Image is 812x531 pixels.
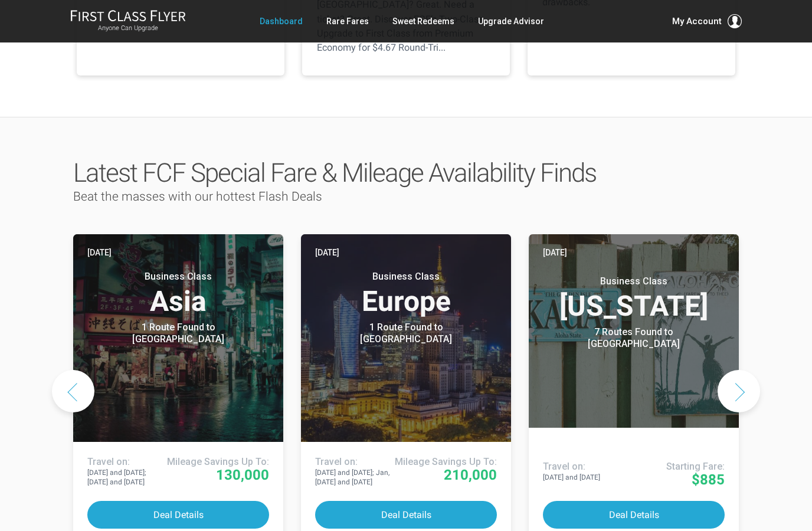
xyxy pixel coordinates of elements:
button: Deal Details [543,501,725,529]
button: Next slide [718,370,760,412]
h3: Asia [87,271,269,316]
button: Deal Details [87,501,269,529]
div: 1 Route Found to [GEOGRAPHIC_DATA] [104,322,252,345]
button: Deal Details [315,501,497,529]
button: My Account [672,14,742,28]
a: Dashboard [260,11,303,32]
h3: Europe [315,271,497,316]
a: Rare Fares [326,11,369,32]
time: [DATE] [87,246,112,259]
button: Previous slide [52,370,94,412]
a: First Class FlyerAnyone Can Upgrade [70,9,186,33]
small: Business Class [332,271,480,283]
span: Latest FCF Special Fare & Mileage Availability Finds [73,158,596,188]
div: 1 Route Found to [GEOGRAPHIC_DATA] [332,322,480,345]
time: [DATE] [315,246,339,259]
small: Business Class [104,271,252,283]
time: [DATE] [543,246,567,259]
a: Sweet Redeems [392,11,454,32]
span: Beat the masses with our hottest Flash Deals [73,189,322,204]
small: Business Class [560,276,708,287]
a: Upgrade Advisor [478,11,544,32]
img: First Class Flyer [70,9,186,22]
span: My Account [672,14,722,28]
h3: [US_STATE] [543,276,725,320]
small: Anyone Can Upgrade [70,24,186,32]
div: 7 Routes Found to [GEOGRAPHIC_DATA] [560,326,708,350]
